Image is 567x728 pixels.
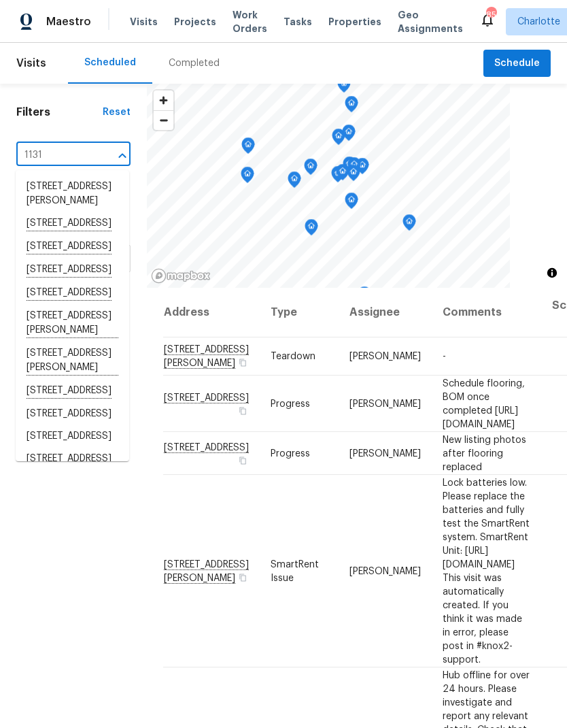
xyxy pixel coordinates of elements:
[345,96,358,117] div: Map marker
[241,167,254,188] div: Map marker
[349,352,421,361] span: [PERSON_NAME]
[432,288,541,337] th: Comments
[443,478,530,664] span: Lock batteries low. Please replace the batteries and fully test the SmartRent system. SmartRent U...
[16,48,46,78] span: Visits
[174,15,216,29] span: Projects
[237,357,249,369] button: Copy Address
[16,448,129,470] li: [STREET_ADDRESS]
[443,435,526,471] span: New listing photos after flooring replaced
[347,165,360,186] div: Map marker
[517,15,560,29] span: Charlotte
[151,268,211,284] a: Mapbox homepage
[339,288,432,337] th: Assignee
[349,448,421,458] span: [PERSON_NAME]
[337,76,351,97] div: Map marker
[544,265,560,281] button: Toggle attribution
[271,559,319,582] span: SmartRent Issue
[483,50,551,78] button: Schedule
[398,8,463,35] span: Geo Assignments
[358,286,371,308] div: Map marker
[16,176,129,212] li: [STREET_ADDRESS][PERSON_NAME]
[402,214,416,235] div: Map marker
[356,158,369,179] div: Map marker
[163,288,260,337] th: Address
[271,399,310,408] span: Progress
[486,8,496,22] div: 85
[331,166,345,187] div: Map marker
[16,145,92,166] input: Search for an address...
[16,105,103,119] h1: Filters
[154,111,173,130] span: Zoom out
[46,15,91,29] span: Maestro
[342,125,356,146] div: Map marker
[349,399,421,408] span: [PERSON_NAME]
[336,164,349,185] div: Map marker
[349,566,421,576] span: [PERSON_NAME]
[147,84,510,288] canvas: Map
[113,146,132,165] button: Close
[103,105,131,119] div: Reset
[283,17,312,27] span: Tasks
[130,15,158,29] span: Visits
[271,352,315,361] span: Teardown
[288,171,301,193] div: Map marker
[241,137,255,159] div: Map marker
[305,219,318,240] div: Map marker
[237,454,249,466] button: Copy Address
[16,425,129,448] li: [STREET_ADDRESS]
[233,8,267,35] span: Work Orders
[548,265,556,280] span: Toggle attribution
[237,571,249,583] button: Copy Address
[494,55,540,72] span: Schedule
[443,352,446,361] span: -
[328,15,381,29] span: Properties
[343,156,356,178] div: Map marker
[237,404,249,416] button: Copy Address
[271,448,310,458] span: Progress
[154,110,173,130] button: Zoom out
[84,56,136,69] div: Scheduled
[345,193,358,214] div: Map marker
[169,56,220,70] div: Completed
[260,288,339,337] th: Type
[304,159,317,180] div: Map marker
[154,90,173,110] button: Zoom in
[16,403,129,425] li: [STREET_ADDRESS]
[443,378,525,429] span: Schedule flooring, BOM once completed [URL][DOMAIN_NAME]
[332,129,345,150] div: Map marker
[347,157,361,178] div: Map marker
